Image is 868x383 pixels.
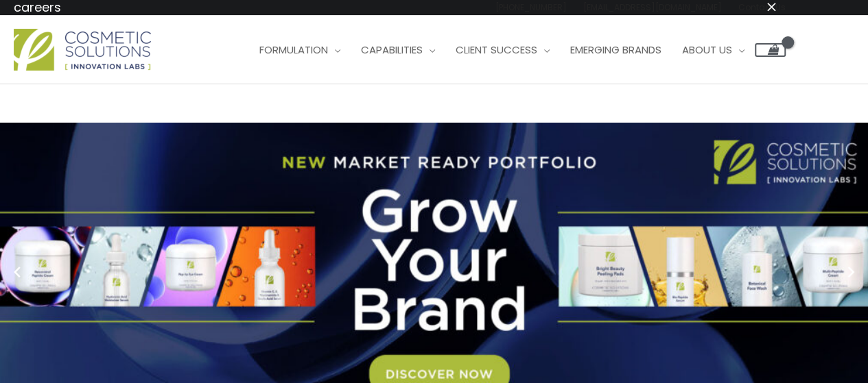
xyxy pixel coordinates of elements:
a: Formulation [249,29,351,71]
nav: Site Navigation [239,29,786,71]
a: Emerging Brands [560,29,672,71]
span: Capabilities [361,42,423,57]
button: Previous slide [7,262,27,282]
a: Client Success [445,29,560,71]
span: Emerging Brands [570,42,661,57]
a: About Us [672,29,755,71]
img: Cosmetic Solutions Logo [14,29,151,71]
span: Client Success [456,42,537,57]
button: Next slide [841,262,861,282]
span: Formulation [259,42,328,57]
a: Capabilities [351,29,445,71]
a: View Shopping Cart, empty [755,43,786,57]
span: About Us [682,42,732,57]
